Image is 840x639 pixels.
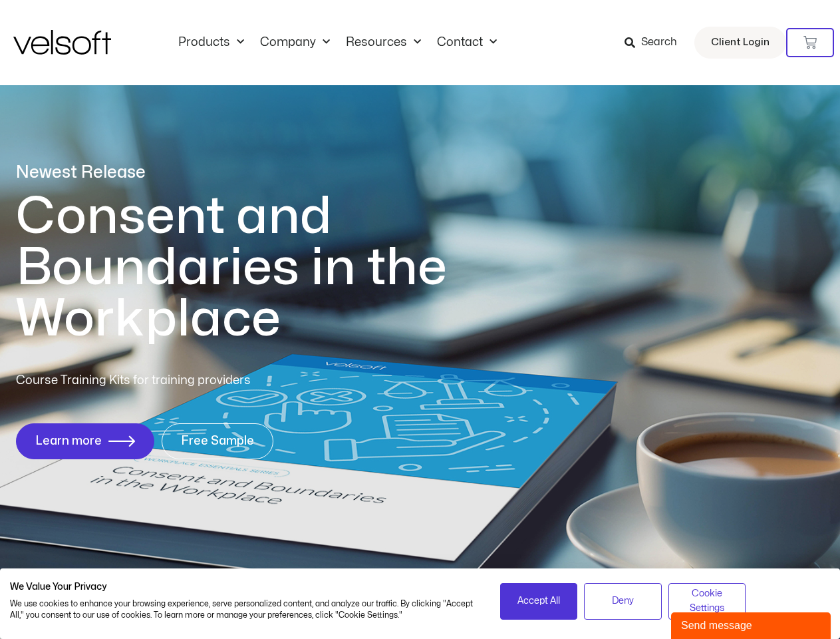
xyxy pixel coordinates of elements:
button: Deny all cookies [584,583,662,620]
a: ProductsMenu Toggle [170,35,252,50]
iframe: chat widget [671,610,833,639]
a: Free Sample [162,423,273,459]
p: Newest Release [16,161,501,184]
span: Search [641,34,677,51]
p: Course Training Kits for training providers [16,371,347,390]
span: Cookie Settings [677,586,738,616]
p: We use cookies to enhance your browsing experience, serve personalized content, and analyze our t... [10,598,480,621]
a: CompanyMenu Toggle [252,35,338,50]
h2: We Value Your Privacy [10,581,480,593]
a: Search [625,31,686,54]
a: Client Login [694,27,786,59]
nav: Menu [170,35,505,50]
h1: Consent and Boundaries in the Workplace [16,191,501,345]
a: ResourcesMenu Toggle [338,35,429,50]
span: Learn more [35,435,102,448]
span: Deny [612,594,634,608]
button: Accept all cookies [500,583,578,620]
a: Learn more [16,423,154,459]
img: Velsoft Training Materials [13,30,111,55]
span: Client Login [711,34,770,51]
button: Adjust cookie preferences [668,583,746,620]
a: ContactMenu Toggle [429,35,505,50]
span: Free Sample [181,435,254,448]
span: Accept All [517,594,560,608]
